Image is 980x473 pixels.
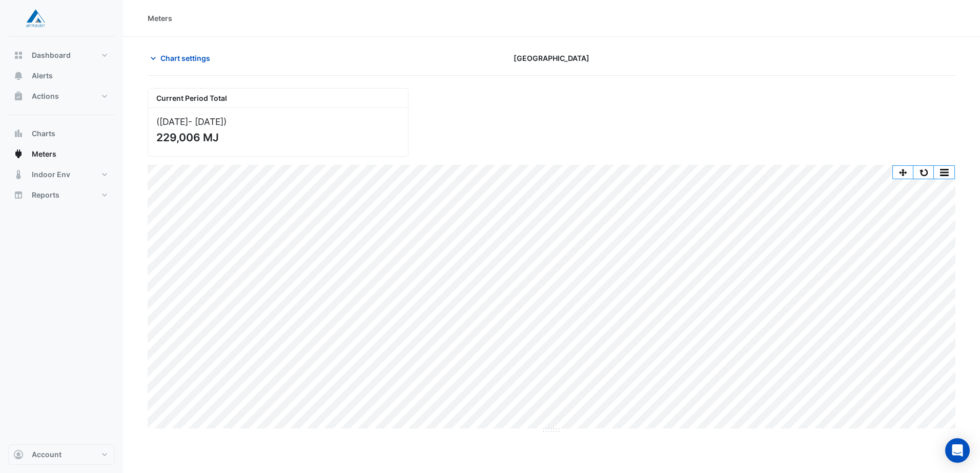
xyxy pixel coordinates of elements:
[188,116,223,127] span: - [DATE]
[13,149,24,159] app-icon: Meters
[13,71,24,81] app-icon: Alerts
[32,50,71,60] span: Dashboard
[32,449,62,460] span: Account
[8,164,115,185] button: Indoor Env
[8,86,115,106] button: Actions
[148,89,408,108] div: Current Period Total
[13,50,24,60] app-icon: Dashboard
[13,169,24,180] app-icon: Indoor Env
[32,128,55,139] span: Charts
[32,91,59,101] span: Actions
[514,53,589,63] span: [GEOGRAPHIC_DATA]
[32,149,56,159] span: Meters
[934,166,954,179] button: More Options
[8,185,115,205] button: Reports
[8,66,115,86] button: Alerts
[913,166,934,179] button: Reset
[8,144,115,164] button: Meters
[156,131,398,144] div: 229,006 MJ
[160,53,210,63] span: Chart settings
[148,49,217,67] button: Chart settings
[13,190,24,200] app-icon: Reports
[148,13,172,24] div: Meters
[8,45,115,66] button: Dashboard
[12,8,58,29] img: Company Logo
[32,190,59,200] span: Reports
[32,169,70,180] span: Indoor Env
[945,438,970,463] div: Open Intercom Messenger
[32,71,53,81] span: Alerts
[8,123,115,144] button: Charts
[156,116,400,127] div: ([DATE] )
[13,128,24,139] app-icon: Charts
[8,444,115,465] button: Account
[13,91,24,101] app-icon: Actions
[893,166,913,179] button: Pan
